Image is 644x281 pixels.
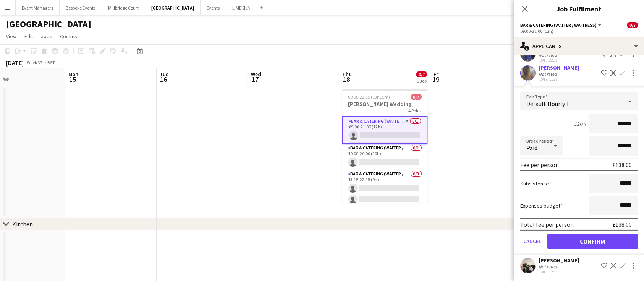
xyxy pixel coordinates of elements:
button: Confirm [547,234,638,249]
div: Applicants [514,37,644,55]
div: [DATE] 12:08 [539,270,579,275]
span: 4 Roles [409,108,422,114]
label: Expenses budget [520,202,563,209]
a: View [3,31,20,41]
app-card-role: Bar & Catering (Waiter / waitress)0/110:00-20:00 (10h) [342,144,428,170]
div: Total fee per person [520,221,574,228]
div: [PERSON_NAME] [539,257,579,264]
a: Comms [57,31,80,41]
div: BST [47,60,55,65]
h3: [PERSON_NAME] Wedding [342,101,428,107]
div: [DATE] [6,59,24,67]
div: [DATE] 22:36 [539,58,579,63]
div: Not rated [539,264,558,270]
span: Paid [526,144,537,152]
button: Cancel [520,234,544,249]
button: Event Managers [16,0,60,15]
div: [DATE] 11:36 [539,77,579,82]
app-job-card: 09:00-22:15 (13h15m)0/7[PERSON_NAME] Wedding4 RolesBar & Catering (Waiter / waitress)7A0/109:00-2... [342,89,428,203]
div: Kitchen [12,220,33,228]
div: Not rated [539,71,558,77]
h3: Job Fulfilment [514,4,644,14]
app-card-role: Bar & Catering (Waiter / waitress)0/313:15-22:15 (9h) [342,170,428,218]
span: Week 37 [25,60,44,65]
div: £138.00 [612,161,632,169]
button: LIMEKILN [226,0,257,15]
span: Bar & Catering (Waiter / waitress) [520,22,597,28]
a: Edit [21,31,36,41]
h1: [GEOGRAPHIC_DATA] [6,18,91,30]
button: Bar & Catering (Waiter / waitress) [520,22,603,28]
button: [GEOGRAPHIC_DATA] [145,0,201,15]
span: Jobs [41,33,52,40]
span: 18 [341,75,352,84]
div: 12h x [574,120,586,127]
button: Bespoke Events [60,0,102,15]
button: Millbridge Court [102,0,145,15]
div: Fee per person [520,161,559,169]
span: Wed [251,71,261,78]
span: 0/7 [411,94,422,100]
span: Edit [24,33,33,40]
span: Thu [342,71,352,78]
span: Comms [60,33,77,40]
span: 0/7 [416,71,427,77]
span: 0/7 [627,22,638,28]
span: 17 [250,75,261,84]
div: 1 Job [417,78,427,84]
span: Default Hourly 1 [526,100,569,107]
span: 09:00-22:15 (13h15m) [348,94,390,100]
button: Events [201,0,226,15]
label: Subsistence [520,180,551,187]
div: £138.00 [612,221,632,228]
span: View [6,33,17,40]
a: Jobs [38,31,55,41]
div: 09:00-21:00 (12h) [520,28,638,34]
span: Tue [160,71,168,78]
div: [PERSON_NAME] [539,64,579,71]
span: Fri [434,71,440,78]
span: 19 [432,75,440,84]
span: 16 [159,75,168,84]
span: 15 [67,75,78,84]
span: Mon [68,71,78,78]
app-card-role: Bar & Catering (Waiter / waitress)7A0/109:00-21:00 (12h) [342,116,428,144]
